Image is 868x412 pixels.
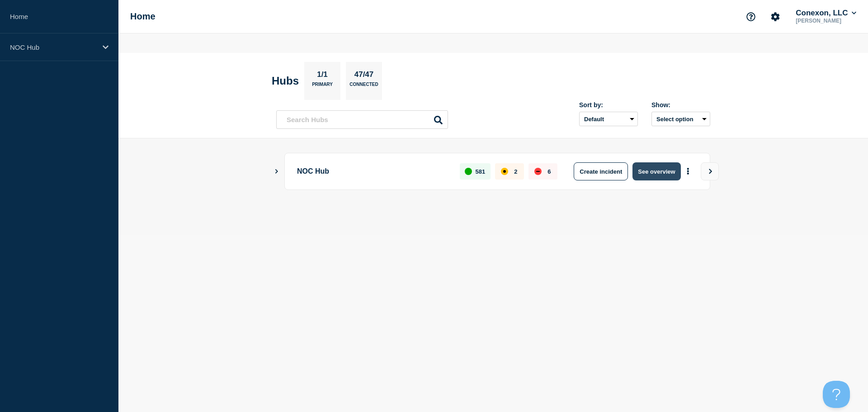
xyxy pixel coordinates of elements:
p: Connected [349,82,378,91]
div: down [534,168,542,175]
p: NOC Hub [10,43,97,51]
button: Show Connected Hubs [274,168,279,175]
div: affected [501,168,508,175]
button: More actions [682,163,694,180]
button: See overview [632,162,680,180]
button: Account settings [766,7,785,26]
iframe: Help Scout Beacon - Open [823,381,850,408]
input: Search Hubs [276,110,448,129]
button: Conexon, LLC [794,9,858,18]
p: [PERSON_NAME] [794,18,858,24]
p: 581 [476,168,486,175]
p: Primary [312,82,333,91]
div: Sort by: [579,101,638,109]
button: View [701,162,719,180]
button: Select option [651,112,710,126]
p: NOC Hub [297,162,449,180]
button: Create incident [574,162,628,180]
div: Show: [651,101,710,109]
button: Support [741,7,760,26]
p: 47/47 [351,70,377,82]
h1: Home [130,11,156,22]
p: 1/1 [314,70,331,82]
select: Sort by [579,112,638,126]
p: 2 [514,168,517,175]
div: up [465,168,472,175]
h2: Hubs [272,75,299,87]
p: 6 [547,168,551,175]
